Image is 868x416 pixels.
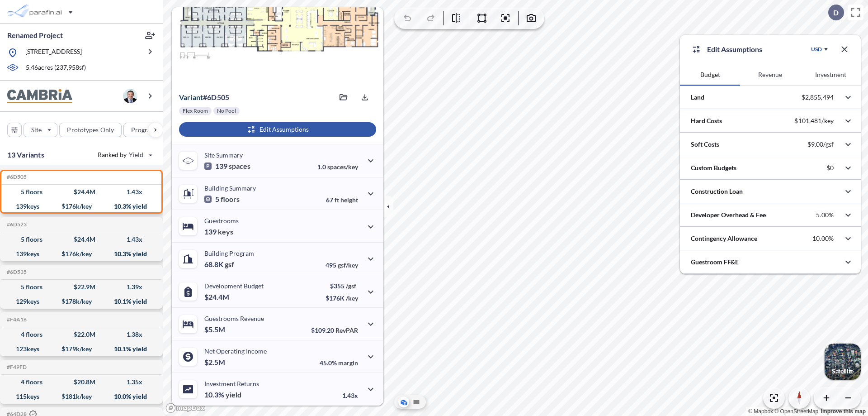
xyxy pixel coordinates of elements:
p: Program [131,125,156,134]
p: $101,481/key [794,117,834,125]
span: floors [221,195,240,204]
p: 5.00% [816,211,834,219]
h5: Click to copy the code [5,174,27,180]
span: height [340,196,358,204]
p: Land [691,93,704,102]
span: keys [218,227,233,236]
p: Guestroom FF&E [691,258,739,267]
p: $355 [325,282,358,290]
p: 139 [204,227,233,236]
p: $5.5M [204,325,226,334]
p: Hard Costs [691,116,722,125]
p: 139 [204,162,250,171]
h5: Click to copy the code [5,364,27,370]
p: 45.0% [320,359,358,367]
h5: Click to copy the code [5,221,27,228]
p: # 6d505 [179,93,229,102]
p: $9.00/gsf [807,140,834,148]
button: Ranked by Yield [90,148,158,162]
a: OpenStreetMap [774,408,818,415]
p: Guestrooms [204,217,239,225]
p: Guestrooms Revenue [204,315,264,322]
p: Site [31,125,42,134]
p: Development Budget [204,282,264,290]
span: Yield [129,150,144,159]
img: BrandImage [7,89,72,103]
p: 67 [326,196,358,204]
span: /gsf [346,282,356,290]
button: Revenue [740,64,800,86]
button: Aerial View [398,397,409,407]
a: Improve this map [821,408,866,415]
p: [STREET_ADDRESS] [25,47,82,58]
p: $2.5M [204,358,226,367]
p: Soft Costs [691,140,719,149]
p: Site Summary [204,151,243,159]
p: Investment Returns [204,380,259,387]
button: Budget [680,64,740,86]
p: 13 Variants [7,149,44,160]
span: spaces [229,162,250,171]
span: ft [335,196,339,204]
button: Program [123,123,172,137]
p: Edit Assumptions [707,44,762,55]
button: Site [24,123,57,137]
img: user logo [123,89,137,103]
span: Variant [179,93,203,101]
button: Investment [801,64,861,86]
p: 5.46 acres ( 237,958 sf) [26,63,86,73]
button: Switcher ImageSatellite [825,344,861,380]
p: $176K [325,294,358,302]
p: Construction Loan [691,187,743,196]
p: Developer Overhead & Fee [691,210,766,220]
h5: Click to copy the code [5,269,27,275]
p: $24.4M [204,292,231,301]
p: Renamed Project [7,30,63,40]
p: 68.8K [204,260,234,269]
span: margin [338,359,358,367]
button: Site Plan [411,397,422,407]
h5: Click to copy the code [5,316,27,323]
p: 10.00% [812,234,834,243]
img: Switcher Image [825,344,861,380]
p: Prototypes Only [67,125,114,134]
p: 10.3% [204,390,241,399]
p: 1.43x [342,392,358,399]
button: Prototypes Only [59,123,122,137]
p: Building Program [204,249,254,257]
p: No Pool [217,107,236,115]
p: 1.0 [317,163,358,171]
p: Building Summary [204,184,256,192]
p: Contingency Allowance [691,234,757,243]
span: /key [346,294,358,302]
span: yield [226,390,241,399]
div: USD [811,46,822,53]
a: Mapbox homepage [165,403,205,413]
button: Edit Assumptions [179,122,376,137]
p: $109.20 [311,326,358,334]
span: RevPAR [335,326,358,334]
p: D [833,9,839,17]
span: gsf/key [338,261,358,269]
p: Custom Budgets [691,163,736,172]
span: spaces/key [327,163,358,171]
p: Net Operating Income [204,347,267,355]
p: 5 [204,195,240,204]
p: 495 [325,261,358,269]
p: Satellite [832,368,854,375]
p: $0 [826,164,834,172]
p: $2,855,494 [802,93,834,101]
a: Mapbox [748,408,773,415]
span: gsf [225,260,234,269]
p: Flex Room [183,107,208,115]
